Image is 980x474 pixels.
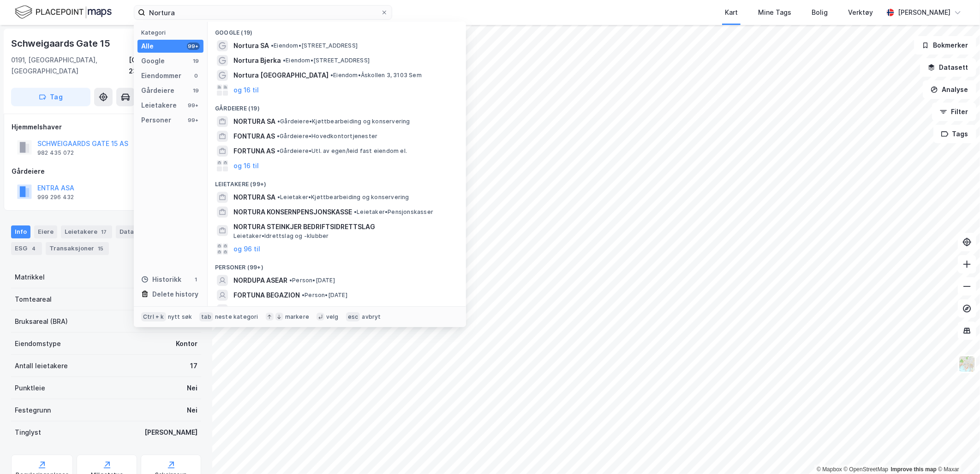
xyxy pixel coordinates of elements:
[271,42,274,49] span: •
[46,242,109,255] div: Transaksjoner
[141,85,174,96] div: Gårdeiere
[192,276,200,283] div: 1
[233,85,259,96] button: og 16 til
[302,292,305,298] span: •
[141,100,177,111] div: Leietakere
[233,131,275,142] span: FONTURA AS
[168,313,192,321] div: nytt søk
[326,313,339,321] div: velg
[215,313,258,321] div: neste kategori
[289,277,335,284] span: Person • [DATE]
[208,173,466,190] div: Leietakere (99+)
[844,466,889,473] a: OpenStreetMap
[192,72,200,79] div: 0
[187,383,197,394] div: Nei
[362,313,381,321] div: avbryt
[817,466,842,473] a: Mapbox
[277,194,409,201] span: Leietaker • Kjøttbearbeiding og konservering
[11,88,90,106] button: Tag
[848,7,873,18] div: Verktøy
[920,58,976,77] button: Datasett
[12,166,201,177] div: Gårdeiere
[233,160,259,171] button: og 16 til
[302,292,347,299] span: Person • [DATE]
[37,149,74,157] div: 982 435 072
[187,405,197,416] div: Nei
[725,7,738,18] div: Kart
[233,116,275,127] span: NORTURA SA
[141,312,166,322] div: Ctrl + k
[233,207,352,218] span: NORTURA KONSERNPENSJONSKASSE
[933,125,976,143] button: Tags
[176,338,197,349] div: Kontor
[233,40,269,51] span: Nortura SA
[233,275,287,286] span: NORDUPA ASEAR
[96,244,105,253] div: 15
[277,133,377,140] span: Gårdeiere • Hovedkontortjenester
[129,55,201,77] div: [GEOGRAPHIC_DATA], 234/20
[187,116,200,124] div: 99+
[190,360,197,371] div: 17
[277,194,280,201] span: •
[758,7,791,18] div: Mine Tags
[233,232,329,240] span: Leietaker • Idrettslag og -klubber
[277,118,280,125] span: •
[354,208,433,216] span: Leietaker • Pensjonskasser
[233,192,275,203] span: NORTURA SA
[891,466,937,473] a: Improve this map
[11,242,42,255] div: ESG
[277,147,407,155] span: Gårdeiere • Utl. av egen/leid fast eiendom el.
[233,55,281,66] span: Nortura Bjerka
[233,304,287,316] span: [PERSON_NAME]
[233,290,300,301] span: FORTUNA BEGAZION
[330,72,333,79] span: •
[958,355,976,373] img: Z
[141,55,165,67] div: Google
[37,194,74,201] div: 999 296 432
[812,7,828,18] div: Bolig
[354,208,357,215] span: •
[187,102,200,109] div: 99+
[923,80,976,99] button: Analyse
[346,312,360,322] div: esc
[12,122,201,133] div: Hjemmelshaver
[233,70,329,81] span: Nortura [GEOGRAPHIC_DATA]
[11,36,112,51] div: Schweigaards Gate 15
[187,43,200,50] div: 99+
[145,6,381,19] input: Søk på adresse, matrikkel, gårdeiere, leietakere eller personer
[208,256,466,273] div: Personer (99+)
[285,313,309,321] div: markere
[34,225,57,238] div: Eiere
[283,57,370,64] span: Eiendom • [STREET_ADDRESS]
[15,316,68,327] div: Bruksareal (BRA)
[233,221,455,232] span: NORTURA STEINKJER BEDRIFTSIDRETTSLAG
[141,70,181,81] div: Eiendommer
[61,225,112,238] div: Leietakere
[192,57,200,65] div: 19
[277,118,410,125] span: Gårdeiere • Kjøttbearbeiding og konservering
[208,22,466,38] div: Google (19)
[152,289,198,300] div: Delete history
[934,430,980,474] iframe: Chat Widget
[192,87,200,94] div: 19
[116,225,161,238] div: Datasett
[914,36,976,55] button: Bokmerker
[11,225,30,238] div: Info
[15,427,41,438] div: Tinglyst
[208,97,466,114] div: Gårdeiere (19)
[289,277,292,284] span: •
[141,274,181,285] div: Historikk
[15,4,112,20] img: logo.f888ab2527a4732fd821a326f86c7f29.svg
[144,427,197,438] div: [PERSON_NAME]
[233,146,275,157] span: FORTUNA AS
[271,42,358,49] span: Eiendom • [STREET_ADDRESS]
[15,272,45,283] div: Matrikkel
[15,383,45,394] div: Punktleie
[141,41,154,52] div: Alle
[898,7,950,18] div: [PERSON_NAME]
[141,29,203,36] div: Kategori
[15,360,68,371] div: Antall leietakere
[283,57,286,64] span: •
[15,338,61,349] div: Eiendomstype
